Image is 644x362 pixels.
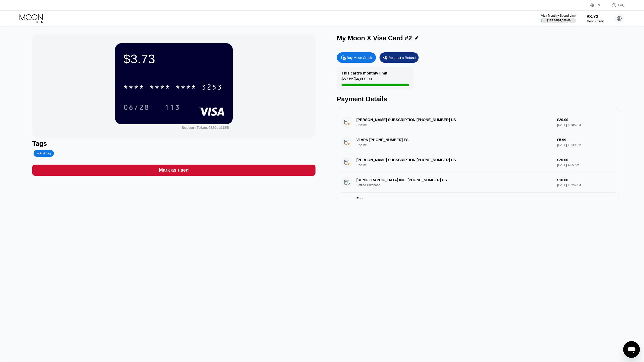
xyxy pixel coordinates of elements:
div: 113 [161,101,184,114]
div: Fee [356,197,393,201]
div: 06/28 [123,104,149,112]
div: FAQ [606,3,624,8]
div: $173.86 / $4,000.00 [547,19,571,22]
div: FeeA 1.00% fee (minimum of $1.00) is charged on all transactions$1.00[DATE] 10:26 AM [341,192,616,217]
div: Add Tag [37,152,51,155]
div: $3.73Moon Credit [587,14,604,23]
div: My Moon X Visa Card #2 [337,34,412,42]
div: $67.66 / $4,000.00 [342,77,372,84]
div: Mark as used [32,165,315,176]
div: EN [596,3,600,7]
div: Moon Credit [587,20,604,23]
div: Request a Refund [388,55,416,60]
div: Buy Moon Credit [337,52,376,63]
div: 06/28 [119,101,153,114]
div: FAQ [618,3,624,7]
div: Tags [32,140,315,147]
div: 113 [165,104,180,112]
div: Visa Monthly Spend Limit$173.86/$4,000.00 [541,14,576,23]
div: Buy Moon Credit [347,55,372,60]
div: Support Token:4820da1655 [182,126,229,130]
div: Support Token: 4820da1655 [182,126,229,130]
div: $3.73 [123,52,224,66]
div: Visa Monthly Spend Limit [541,14,576,17]
div: Add Tag [34,150,54,157]
iframe: Кнопка запуска окна обмена сообщениями [623,341,640,358]
div: Payment Details [337,95,620,103]
div: Request a Refund [380,52,419,63]
div: This card’s monthly limit [342,71,387,75]
div: 3253 [201,84,222,92]
div: Mark as used [159,167,189,173]
div: $3.73 [587,14,604,20]
div: EN [590,3,606,8]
